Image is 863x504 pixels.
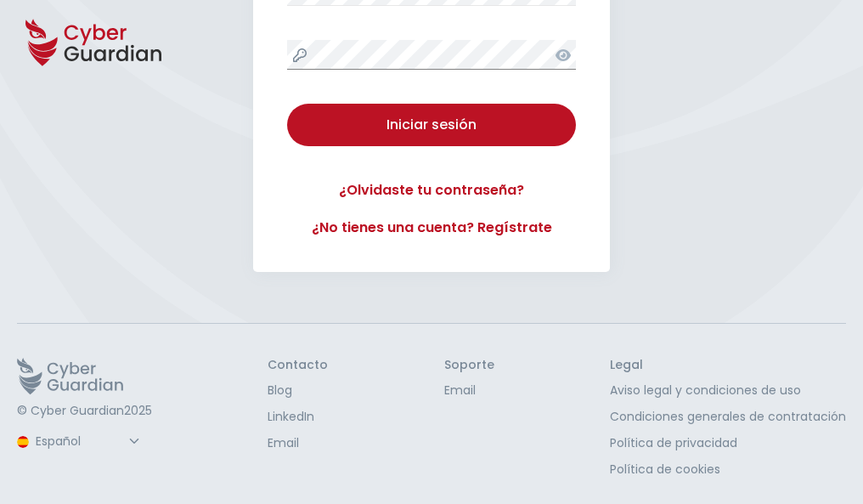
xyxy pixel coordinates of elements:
[444,382,494,399] a: Email
[17,436,29,448] img: region-logo
[287,180,576,201] a: ¿Olvidaste tu contraseña?
[610,434,846,452] a: Política de privacidad
[300,115,563,135] div: Iniciar sesión
[287,218,576,238] a: ¿No tienes una cuenta? Regístrate
[268,382,328,399] a: Blog
[268,358,328,373] h3: Contacto
[268,434,328,452] a: Email
[610,382,846,399] a: Aviso legal y condiciones de uso
[610,461,846,479] a: Política de cookies
[17,404,152,419] p: © Cyber Guardian 2025
[444,358,494,373] h3: Soporte
[287,104,576,146] button: Iniciar sesión
[610,358,846,373] h3: Legal
[610,408,846,426] a: Condiciones generales de contratación
[268,408,328,426] a: LinkedIn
